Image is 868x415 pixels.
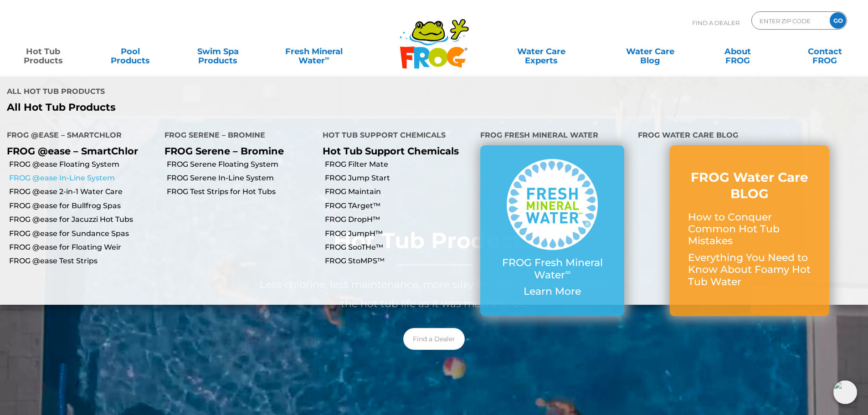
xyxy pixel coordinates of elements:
[184,42,252,61] a: Swim SpaProducts
[167,187,315,197] a: FROG Test Strips for Hot Tubs
[325,215,473,225] a: FROG DropH™
[830,12,846,29] input: GO
[325,159,473,169] a: FROG Filter Mate
[791,42,859,61] a: ContactFROG
[325,54,329,61] sup: ∞
[7,83,427,102] h4: All Hot Tub Products
[498,159,606,302] a: FROG Fresh Mineral Water∞ Learn More
[325,187,473,197] a: FROG Maintain
[325,242,473,252] a: FROG SooTHe™
[325,256,473,266] a: FROG StoMPS™
[9,215,158,225] a: FROG @ease for Jacuzzi Hot Tubs
[498,286,606,297] p: Learn More
[7,127,151,145] h4: FROG @ease – SmartChlor
[7,145,151,157] p: FROG @ease – SmartChlor
[325,173,473,183] a: FROG Jump Start
[9,229,158,239] a: FROG @ease for Sundance Spas
[616,42,684,61] a: Water CareBlog
[271,42,356,61] a: Fresh MineralWater∞
[688,252,811,288] p: Everything You Need to Know About Foamy Hot Tub Water
[325,201,473,211] a: FROG TArget™
[164,127,308,145] h4: FROG Serene – Bromine
[688,169,811,202] h3: FROG Water Care BLOG
[9,159,158,169] a: FROG @ease Floating System
[704,42,771,61] a: AboutFROG
[9,42,77,61] a: Hot TubProducts
[323,145,459,157] a: Hot Tub Support Chemicals
[167,173,315,183] a: FROG Serene In-Line System
[9,201,158,211] a: FROG @ease for Bullfrog Spas
[9,173,158,183] a: FROG @ease In-Line System
[498,257,606,281] p: FROG Fresh Mineral Water
[688,169,811,292] a: FROG Water Care BLOG How to Conquer Common Hot Tub Mistakes Everything You Need to Know About Foa...
[833,380,857,404] img: openIcon
[759,14,820,27] input: Zip Code Form
[9,187,158,197] a: FROG @ease 2-in-1 Water Care
[480,127,624,145] h4: FROG Fresh Mineral Water
[9,242,158,252] a: FROG @ease for Floating Weir
[692,11,740,34] p: Find A Dealer
[9,256,158,266] a: FROG @ease Test Strips
[403,328,465,350] a: Find a Dealer
[565,267,570,277] sup: ∞
[7,102,427,113] a: All Hot Tub Products
[638,127,861,145] h4: FROG Water Care Blog
[167,159,315,169] a: FROG Serene Floating System
[325,229,473,239] a: FROG JumpH™
[486,42,596,61] a: Water CareExperts
[688,211,811,247] p: How to Conquer Common Hot Tub Mistakes
[164,145,308,157] p: FROG Serene – Bromine
[97,42,164,61] a: PoolProducts
[323,127,467,145] h4: Hot Tub Support Chemicals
